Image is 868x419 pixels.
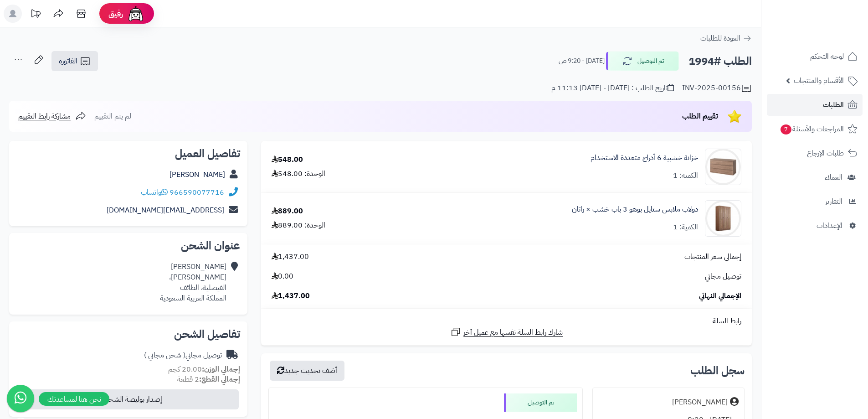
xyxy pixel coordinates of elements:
[94,111,131,122] span: لم يتم التقييم
[767,215,863,237] a: الإعدادات
[272,220,325,231] div: الوحدة: 889.00
[572,204,698,215] a: دولاب ملابس ستايل بوهو 3 باب خشب × راتان
[169,187,224,198] a: 966590077716
[781,124,791,134] span: 7
[767,166,863,188] a: العملاء
[160,262,226,303] div: [PERSON_NAME] [PERSON_NAME]، الفيصلية، الطائف المملكة العربية السعودية
[463,327,563,338] span: شارك رابط السلة نفسها مع عميل آخر
[24,5,47,25] a: تحديثات المنصة
[18,111,86,122] a: مشاركة رابط التقييم
[272,206,303,217] div: 889.00
[825,195,842,208] span: التقارير
[272,169,325,179] div: الوحدة: 548.00
[767,191,863,212] a: التقارير
[673,222,698,233] div: الكمية: 1
[684,252,741,262] span: إجمالي سعر المنتجات
[168,364,240,375] small: 20.00 كجم
[504,393,577,412] div: تم التوصيل
[559,57,605,66] small: [DATE] - 9:20 ص
[823,98,844,111] span: الطلبات
[673,171,698,181] div: الكمية: 1
[199,374,240,385] strong: إجمالي القطع:
[767,46,863,67] a: لوحة التحكم
[144,350,185,361] span: ( شحن مجاني )
[169,169,225,180] a: [PERSON_NAME]
[450,326,563,338] a: شارك رابط السلة نفسها مع عميل آخر
[591,153,698,163] a: خزانة خشبية 6 أدراج متعددة الاستخدام
[794,74,844,87] span: الأقسام والمنتجات
[699,291,741,301] span: الإجمالي النهائي
[606,52,679,71] button: تم التوصيل
[551,83,674,93] div: تاريخ الطلب : [DATE] - [DATE] 11:13 م
[272,155,303,165] div: 548.00
[688,52,752,71] h2: الطلب #1994
[16,240,240,251] h2: عنوان الشحن
[59,56,77,67] span: الفاتورة
[705,271,741,282] span: توصيل مجاني
[177,374,240,385] small: 2 قطعة
[825,171,842,184] span: العملاء
[682,111,718,122] span: تقييم الطلب
[141,187,168,198] a: واتساب
[767,94,863,116] a: الطلبات
[767,118,863,140] a: المراجعات والأسئلة7
[18,111,71,122] span: مشاركة رابط التقييم
[690,365,745,376] h3: سجل الطلب
[807,147,844,160] span: طلبات الإرجاع
[107,205,224,216] a: [EMAIL_ADDRESS][DOMAIN_NAME]
[272,271,293,282] span: 0.00
[270,361,344,381] button: أضف تحديث جديد
[682,83,752,94] div: INV-2025-00156
[700,33,752,44] a: العودة للطلبات
[108,8,123,19] span: رفيق
[767,142,863,164] a: طلبات الإرجاع
[810,50,844,63] span: لوحة التحكم
[817,219,842,232] span: الإعدادات
[700,33,740,44] span: العودة للطلبات
[272,291,310,301] span: 1,437.00
[705,200,741,237] img: 1753602012-110103010038-90x90.jpg
[16,148,240,159] h2: تفاصيل العميل
[51,51,98,71] a: الفاتورة
[15,389,239,409] button: إصدار بوليصة الشحن
[127,5,145,23] img: ai-face.png
[16,329,240,340] h2: تفاصيل الشحن
[202,364,240,375] strong: إجمالي الوزن:
[265,316,748,326] div: رابط السلة
[705,149,741,185] img: 1752135643-1752058398-1(9)-1000x1000-90x90.jpg
[672,397,728,408] div: [PERSON_NAME]
[144,350,222,361] div: توصيل مجاني
[272,252,309,262] span: 1,437.00
[780,123,844,135] span: المراجعات والأسئلة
